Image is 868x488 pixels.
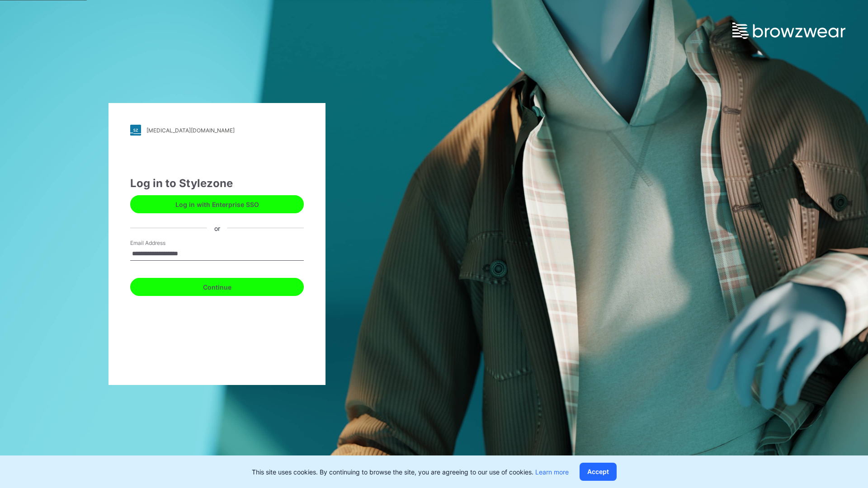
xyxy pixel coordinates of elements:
[130,278,304,296] button: Continue
[130,125,141,136] img: stylezone-logo.562084cfcfab977791bfbf7441f1a819.svg
[130,175,304,192] div: Log in to Stylezone
[732,23,845,39] img: browzwear-logo.e42bd6dac1945053ebaf764b6aa21510.svg
[130,125,304,136] a: [MEDICAL_DATA][DOMAIN_NAME]
[535,468,569,476] a: Learn more
[252,467,569,477] p: This site uses cookies. By continuing to browse the site, you are agreeing to our use of cookies.
[146,127,235,134] div: [MEDICAL_DATA][DOMAIN_NAME]
[130,239,193,247] label: Email Address
[207,223,227,233] div: or
[130,195,304,213] button: Log in with Enterprise SSO
[580,463,617,481] button: Accept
